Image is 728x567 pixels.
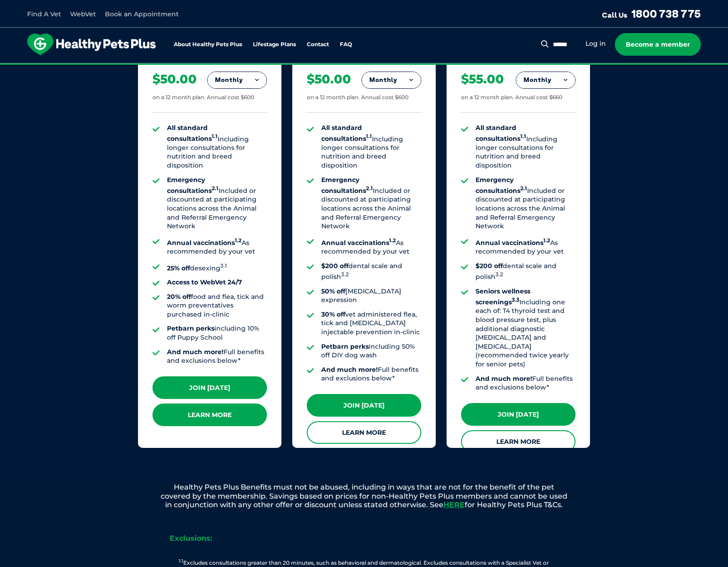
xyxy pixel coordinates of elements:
a: Log in [585,39,606,48]
li: desexing [167,262,267,273]
strong: 25% off [167,264,190,272]
li: Including longer consultations for nutrition and breed disposition [476,124,576,170]
sup: 3.3 [512,297,519,303]
strong: $200 off [476,262,503,270]
strong: All standard consultations [167,124,218,143]
sup: 1.1 [520,134,526,140]
div: on a 12 month plan. Annual cost $600 [152,94,254,101]
strong: Petbarn perks [167,324,214,332]
a: About Healthy Pets Plus [174,42,242,48]
sup: 1.2 [543,237,550,244]
li: As recommended by your vet [476,236,576,256]
div: on a 12 month plan. Annual cost $660 [461,94,562,101]
button: Monthly [208,72,266,88]
strong: Seniors wellness screenings [476,287,530,306]
div: $50.00 [307,72,351,87]
li: Including longer consultations for nutrition and breed disposition [167,124,267,170]
li: Full benefits and exclusions below* [321,365,421,383]
li: As recommended by your vet [167,236,267,256]
a: Find A Vet [27,10,61,18]
span: Proactive, preventative wellness program designed to keep your pet healthier and happier for longer [195,63,533,72]
strong: Annual vaccinations [321,239,396,247]
button: Monthly [362,72,421,88]
a: Join [DATE] [152,376,267,399]
sup: 1.1 [212,134,218,140]
a: Learn More [307,421,421,444]
li: food and flea, tick and worm preventatives purchased in-clinic [167,293,267,319]
li: As recommended by your vet [321,236,421,256]
sup: 1.2 [389,237,396,244]
div: $55.00 [461,72,504,87]
a: Call Us1800 738 775 [602,7,701,20]
strong: And much more! [167,348,224,356]
a: FAQ [340,42,352,48]
a: Learn More [461,430,576,453]
sup: 3.2 [341,271,349,278]
button: Monthly [516,72,575,88]
strong: Emergency consultations [476,176,527,195]
li: Including one each of: T4 thyroid test and blood pressure test, plus additional diagnostic [MEDIC... [476,287,576,369]
p: Healthy Pets Plus Benefits must not be abused, including in ways that are not for the benefit of ... [129,483,600,509]
a: Contact [307,42,329,48]
span: Call Us [602,10,628,19]
img: hpp-logo [27,34,156,55]
li: Included or discounted at participating locations across the Animal and Referral Emergency Network [321,176,421,231]
a: Learn More [152,404,267,426]
div: on a 12 month plan. Annual cost $600 [307,94,409,101]
strong: Emergency consultations [167,176,219,195]
sup: 2.1 [212,185,219,192]
strong: Annual vaccinations [476,239,550,247]
strong: Emergency consultations [321,176,373,195]
sup: 1.1 [366,134,372,140]
li: Full benefits and exclusions below* [167,348,267,365]
div: $50.00 [152,72,197,87]
button: Search [539,39,551,48]
strong: 20% off [167,293,191,301]
sup: 3.2 [495,271,503,278]
strong: 30% off [321,310,345,318]
a: Join [DATE] [461,403,576,426]
a: HERE [443,500,465,509]
strong: And much more! [476,375,532,383]
li: dental scale and polish [476,262,576,282]
a: Become a member [615,33,701,56]
strong: Access to WebVet 24/7 [167,278,242,286]
sup: 1.2 [235,237,242,244]
li: Included or discounted at participating locations across the Animal and Referral Emergency Network [476,176,576,231]
li: Including longer consultations for nutrition and breed disposition [321,124,421,170]
sup: 2.1 [366,185,373,192]
strong: All standard consultations [476,124,526,143]
li: vet administered flea, tick and [MEDICAL_DATA] injectable prevention in-clinic [321,310,421,337]
li: including 50% off DIY dog wash [321,342,421,360]
strong: 50% off [321,287,345,295]
strong: And much more! [321,365,378,374]
strong: All standard consultations [321,124,372,143]
strong: Petbarn perks [321,342,369,351]
sup: 3.1 [220,263,227,269]
strong: $200 off [321,262,348,270]
li: Full benefits and exclusions below* [476,375,576,392]
li: including 10% off Puppy School [167,324,267,342]
li: [MEDICAL_DATA] expression [321,287,421,305]
a: WebVet [70,10,96,18]
a: Lifestage Plans [253,42,296,48]
strong: Annual vaccinations [167,239,242,247]
a: Book an Appointment [105,10,179,18]
sup: 1.1 [179,558,183,564]
li: Included or discounted at participating locations across the Animal and Referral Emergency Network [167,176,267,231]
li: dental scale and polish [321,262,421,282]
sup: 2.1 [520,185,527,192]
a: Join [DATE] [307,394,421,417]
strong: Exclusions: [170,534,212,543]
